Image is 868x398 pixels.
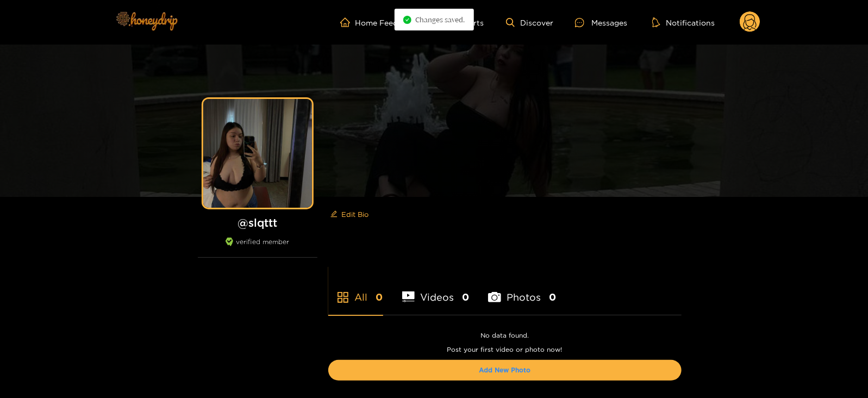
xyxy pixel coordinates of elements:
span: 0 [376,290,383,304]
h1: @ slqttt [198,216,317,229]
span: check-circle [403,16,411,24]
button: Notifications [649,17,718,28]
p: Post your first video or photo now! [328,346,682,353]
button: editEdit Bio [328,206,371,223]
a: Add New Photo [479,366,530,374]
span: 0 [462,290,469,304]
span: edit [330,210,338,219]
span: Edit Bio [342,209,369,220]
li: Photos [488,266,556,315]
li: All [328,266,383,315]
div: Messages [575,16,627,29]
li: Videos [402,266,470,315]
p: No data found. [328,332,682,339]
span: Changes saved. [416,15,465,24]
span: 0 [549,290,556,304]
button: Add New Photo [328,360,682,381]
a: Home Feed [340,17,398,27]
a: Discover [506,18,553,27]
span: appstore [336,291,349,304]
div: verified member [198,238,317,258]
span: home [340,17,355,27]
